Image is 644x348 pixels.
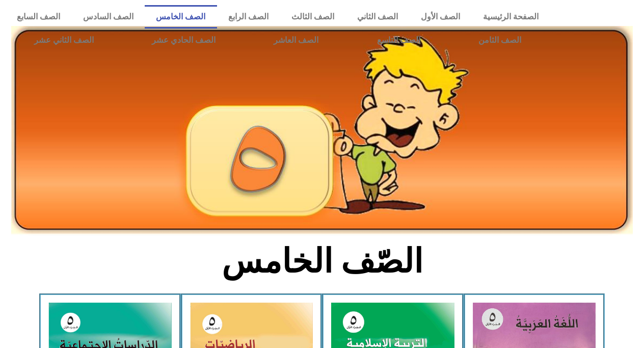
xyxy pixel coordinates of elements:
[5,29,123,52] a: الصف الثاني عشر
[71,5,145,29] a: الصف السادس
[5,5,71,29] a: الصف السابع
[217,5,280,29] a: الصف الرابع
[472,5,550,29] a: الصفحة الرئيسية
[245,29,347,52] a: الصف العاشر
[145,5,217,29] a: الصف الخامس
[449,29,550,52] a: الصف الثامن
[347,29,449,52] a: الصف التاسع
[123,29,245,52] a: الصف الحادي عشر
[346,5,410,29] a: الصف الثاني
[280,5,346,29] a: الصف الثالث
[410,5,472,29] a: الصف الأول
[154,242,491,281] h2: الصّف الخامس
